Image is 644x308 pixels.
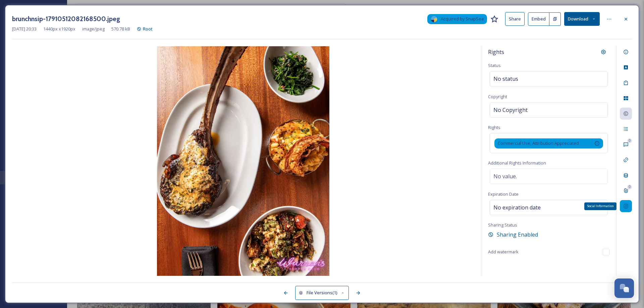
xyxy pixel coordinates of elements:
button: File Versions(1) [295,286,349,300]
div: 0 [627,185,632,189]
img: brunchnsip-17910512082168500.jpeg [12,46,474,276]
span: image/jpeg [82,26,105,32]
button: Embed [528,12,549,26]
span: Status [488,62,501,68]
span: Rights [488,124,500,130]
span: Sharing Enabled [497,231,538,239]
span: No Copyright [493,106,528,114]
span: Acquired by SnapSea [441,16,484,22]
span: 1440 px x 1920 px [43,26,75,32]
span: Additional Rights Information [488,160,546,166]
button: Download [564,12,600,26]
span: [DATE] 20:33 [12,26,37,32]
span: Expiration Date [488,191,519,197]
span: No status [493,75,518,83]
span: Sharing Status [488,222,517,228]
span: No expiration date [493,203,541,211]
button: Open Chat [614,279,634,298]
div: Social Information [584,202,616,210]
img: snapsea-logo.png [431,16,437,22]
span: Commercial Use, Attribution Appreciated [498,140,579,146]
button: Share [505,12,525,26]
div: 0 [627,138,632,143]
span: Rights [488,48,504,56]
span: 570.78 kB [111,26,130,32]
h3: brunchnsip-17910512082168500.jpeg [12,14,120,24]
span: No value. [493,172,517,180]
span: Add watermark [488,249,519,255]
span: Root [143,26,153,32]
span: Copyright [488,94,507,100]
